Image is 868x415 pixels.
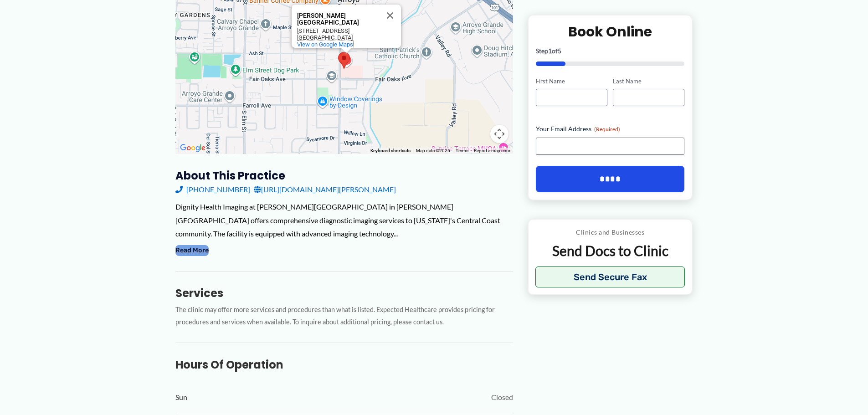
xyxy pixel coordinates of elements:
label: Your Email Address [536,125,685,134]
p: Send Docs to Clinic [535,242,685,260]
p: Clinics and Businesses [535,226,685,238]
span: Map data ©2025 [416,148,450,153]
span: 5 [558,47,561,55]
img: Google [178,142,208,154]
h3: Hours of Operation [175,358,513,372]
div: [STREET_ADDRESS] [297,27,379,34]
span: Sun [175,390,187,404]
p: Step of [536,48,685,54]
button: Read More [175,245,209,256]
button: Send Secure Fax [535,266,685,287]
div: [PERSON_NAME][GEOGRAPHIC_DATA] [297,12,379,26]
p: The clinic may offer more services and procedures than what is listed. Expected Healthcare provid... [175,304,513,328]
div: Dignity Health Imaging at [PERSON_NAME][GEOGRAPHIC_DATA] in [PERSON_NAME][GEOGRAPHIC_DATA] offers... [175,200,513,241]
button: Keyboard shortcuts [370,148,411,154]
a: View on Google Maps [297,41,353,48]
button: Close [379,5,401,26]
h2: Book Online [536,23,685,41]
label: First Name [536,77,607,86]
span: (Required) [594,126,620,133]
div: Arroyo Grande Community Hospital [292,5,401,48]
a: [PHONE_NUMBER] [175,183,250,196]
h3: About this practice [175,169,513,183]
span: 1 [548,47,552,55]
span: Closed [491,390,513,404]
a: Report a map error [474,148,510,153]
a: Open this area in Google Maps (opens a new window) [178,142,208,154]
a: [URL][DOMAIN_NAME][PERSON_NAME] [254,183,396,196]
button: Map camera controls [490,125,508,143]
h3: Services [175,286,513,300]
label: Last Name [613,77,684,86]
a: Terms [456,148,468,153]
div: [GEOGRAPHIC_DATA] [297,34,379,41]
